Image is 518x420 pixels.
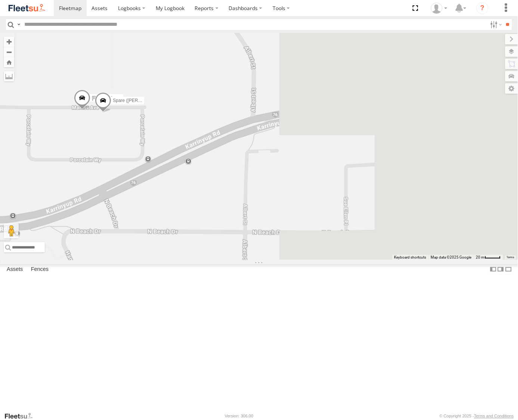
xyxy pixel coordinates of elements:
button: Zoom out [4,47,14,57]
span: 20 m [476,255,485,259]
a: Terms (opens in new tab) [507,256,515,259]
label: Fences [27,264,52,275]
button: Keyboard shortcuts [394,255,427,260]
label: Search Query [16,19,22,30]
i: ? [477,2,488,14]
div: AJ Wessels [428,3,450,14]
a: Visit our Website [4,413,38,420]
button: Zoom Home [4,57,14,67]
label: Map Settings [505,83,518,94]
label: Assets [3,264,27,275]
div: © Copyright 2025 - [440,414,514,419]
span: [PERSON_NAME] - 1IAM429 - 0456 928 992 [92,96,182,101]
label: Hide Summary Table [505,264,512,275]
label: Dock Summary Table to the Left [490,264,497,275]
label: Search Filter Options [487,19,503,30]
label: Measure [4,71,14,81]
label: Dock Summary Table to the Right [497,264,505,275]
div: Version: 306.00 [225,414,253,419]
button: Zoom in [4,37,14,47]
span: Map data ©2025 Google [431,255,472,259]
span: Spare ([PERSON_NAME] & [PERSON_NAME] maker specials)- 1GBY500 [113,98,261,103]
a: Terms and Conditions [474,414,514,419]
img: fleetsu-logo-horizontal.svg [7,3,46,13]
button: Drag Pegman onto the map to open Street View [4,223,19,238]
button: Map scale: 20 m per 39 pixels [474,255,503,260]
